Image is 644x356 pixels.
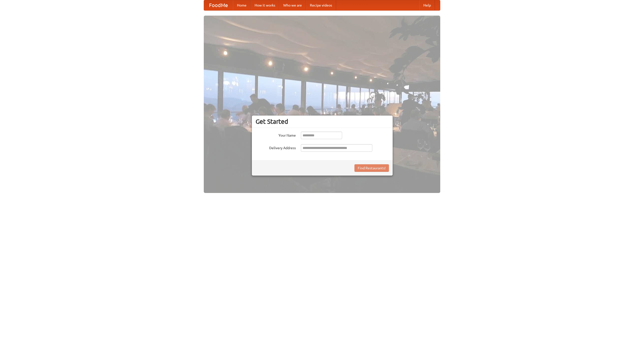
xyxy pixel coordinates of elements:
h3: Get Started [256,118,389,125]
a: Help [419,0,435,10]
a: Who we are [279,0,306,10]
button: Find Restaurants! [354,164,389,172]
a: FoodMe [204,0,233,10]
a: Recipe videos [306,0,336,10]
a: How it works [251,0,279,10]
a: Home [233,0,251,10]
label: Your Name [256,132,296,138]
label: Delivery Address [256,144,296,150]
